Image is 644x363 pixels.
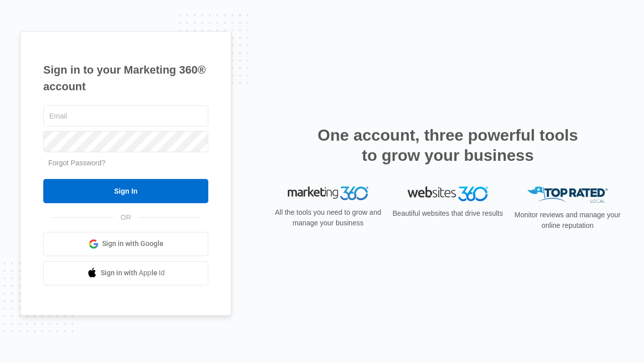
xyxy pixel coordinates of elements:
[101,268,165,278] span: Sign in with Apple Id
[272,207,384,228] p: All the tools you need to grow and manage your business
[391,208,504,219] p: Beautiful websites that drive results
[48,159,106,167] a: Forgot Password?
[527,187,608,203] img: Top Rated Local
[102,238,164,249] span: Sign in with Google
[43,105,208,127] input: Email
[511,210,624,231] p: Monitor reviews and manage your online reputation
[288,187,368,201] img: Marketing 360
[314,125,581,165] h2: One account, three powerful tools to grow your business
[408,187,488,201] img: Websites 360
[43,232,208,256] a: Sign in with Google
[43,62,208,95] h1: Sign in to your Marketing 360® account
[114,212,138,223] span: OR
[43,261,208,285] a: Sign in with Apple Id
[43,179,208,203] input: Sign In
